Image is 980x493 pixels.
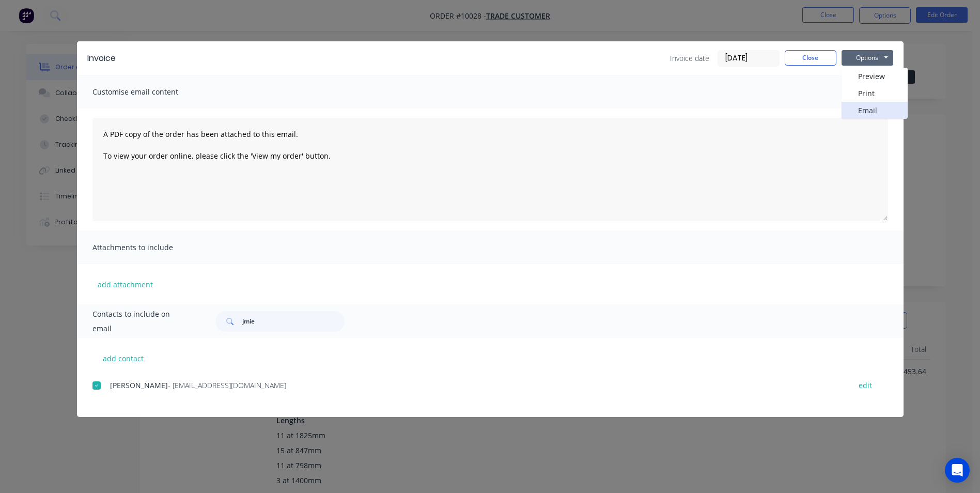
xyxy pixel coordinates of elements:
[92,85,206,99] span: Customise email content
[92,240,206,255] span: Attachments to include
[92,350,154,366] button: add contact
[670,53,709,64] span: Invoice date
[168,380,286,390] span: - [EMAIL_ADDRESS][DOMAIN_NAME]
[87,52,116,65] div: Invoice
[945,458,970,483] div: Open Intercom Messenger
[842,50,893,66] button: Options
[842,102,908,119] button: Email
[852,378,878,392] button: edit
[842,68,908,85] button: Preview
[842,85,908,102] button: Print
[92,118,888,221] textarea: A PDF copy of the order has been attached to this email. To view your order online, please click ...
[242,311,345,332] input: Search...
[785,50,836,66] button: Close
[110,380,168,390] span: [PERSON_NAME]
[92,307,190,336] span: Contacts to include on email
[92,276,158,292] button: add attachment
